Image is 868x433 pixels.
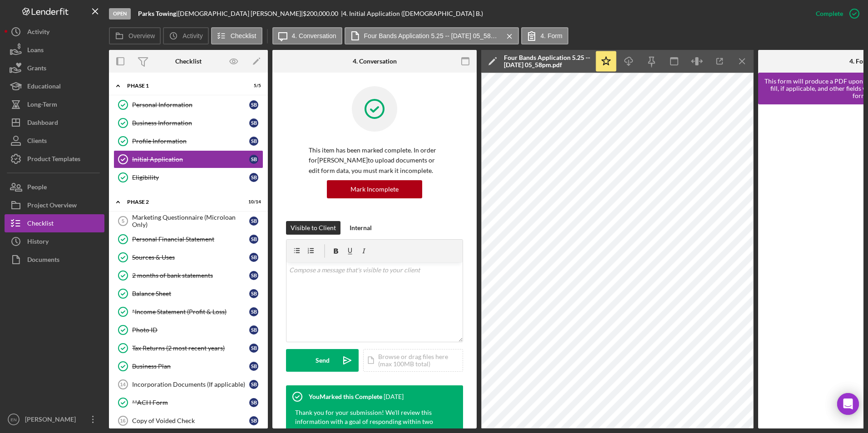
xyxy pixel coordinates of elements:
[132,344,249,352] div: Tax Returns (2 most recent years)
[249,289,258,298] div: S B
[211,27,262,44] button: Checklist
[345,221,376,235] button: Internal
[521,27,568,44] button: 4. Form
[178,10,303,17] div: [DEMOGRAPHIC_DATA] [PERSON_NAME] |
[113,114,263,132] a: Business InformationSB
[132,417,249,424] div: Copy of Voided Check
[132,326,249,334] div: Photo ID
[127,199,238,205] div: Phase 2
[132,308,249,315] div: *Income Statement (Profit & Loss)
[113,412,263,430] a: 16Copy of Voided CheckSB
[249,173,258,182] div: S B
[245,199,261,205] div: 10 / 14
[113,150,263,168] a: Initial ApplicationSB
[138,10,176,17] b: Parks Towing
[122,218,124,224] tspan: 5
[132,381,249,388] div: Incorporation Documents (If applicable)
[132,363,249,370] div: Business Plan
[163,27,208,44] button: Activity
[309,145,440,176] p: This item has been marked complete. In order for [PERSON_NAME] to upload documents or edit form d...
[113,132,263,150] a: Profile InformationSB
[350,221,372,235] div: Internal
[231,32,256,39] label: Checklist
[113,285,263,303] a: Balance SheetSB
[113,321,263,339] a: Photo IDSB
[816,5,843,23] div: Complete
[309,393,382,400] div: You Marked this Complete
[128,32,155,39] label: Overview
[23,410,82,431] div: [PERSON_NAME]
[113,357,263,375] a: Business PlanSB
[807,5,863,23] button: Complete
[249,137,258,146] div: S B
[132,290,249,297] div: Balance Sheet
[113,375,263,394] a: 14Incorporation Documents (If applicable)SB
[113,96,263,114] a: Personal InformationSB
[120,418,125,423] tspan: 16
[353,58,397,65] div: 4. Conversation
[113,266,263,285] a: 2 months of bank statementsSB
[182,32,202,39] label: Activity
[541,32,562,39] label: 4. Form
[132,399,249,406] div: **ACH Form
[249,100,258,109] div: S B
[350,180,399,198] div: Mark Incomplete
[249,235,258,244] div: S B
[132,214,249,228] div: Marketing Questionnaire (Microloan Only)
[316,349,330,372] div: Send
[249,118,258,128] div: S B
[132,272,249,279] div: 2 months of bank statements
[113,394,263,412] a: **ACH FormSB
[245,83,261,89] div: 5 / 5
[113,212,263,230] a: 5Marketing Questionnaire (Microloan Only)SB
[113,339,263,357] a: Tax Returns (2 most recent years)SB
[364,32,500,39] label: Four Bands Application 5.25 -- [DATE] 05_58pm.pdf
[132,156,249,163] div: Initial Application
[341,10,483,17] div: | 4. Initial Application ([DEMOGRAPHIC_DATA] B.)
[113,168,263,187] a: EligibilitySB
[249,216,258,226] div: S B
[138,10,178,17] div: |
[327,180,422,198] button: Mark Incomplete
[384,393,404,400] time: 2025-02-04 18:48
[291,221,336,235] div: Visible to Client
[10,417,16,422] text: EN
[249,362,258,371] div: S B
[345,27,519,44] button: Four Bands Application 5.25 -- [DATE] 05_58pm.pdf
[249,325,258,335] div: S B
[132,138,249,145] div: Profile Information
[504,54,590,69] div: Four Bands Application 5.25 -- [DATE] 05_58pm.pdf
[132,119,249,127] div: Business Information
[113,248,263,266] a: Sources & UsesSB
[292,32,336,39] label: 4. Conversation
[132,174,249,181] div: Eligibility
